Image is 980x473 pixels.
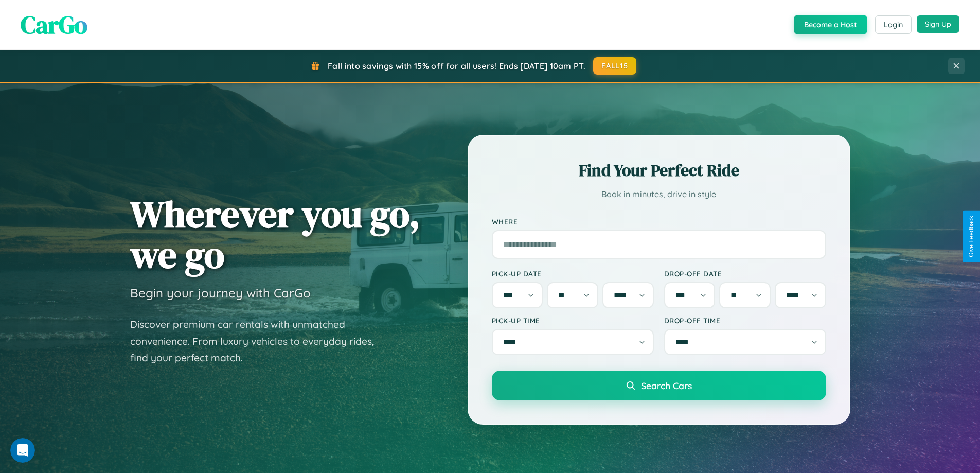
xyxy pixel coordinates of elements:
iframe: Intercom live chat [10,438,35,463]
button: FALL15 [593,57,636,75]
span: CarGo [21,8,87,42]
label: Pick-up Date [492,269,654,278]
h2: Find Your Perfect Ride [492,159,826,182]
h1: Wherever you go, we go [130,194,420,275]
button: Search Cars [492,371,826,400]
label: Drop-off Date [664,269,826,278]
button: Sign Up [917,15,959,33]
p: Book in minutes, drive in style [492,187,826,202]
label: Drop-off Time [664,316,826,325]
div: Give Feedback [968,216,975,257]
button: Login [875,15,912,34]
h3: Begin your journey with CarGo [130,285,311,301]
span: Search Cars [641,380,692,391]
label: Where [492,217,826,226]
button: Become a Host [794,15,867,34]
span: Fall into savings with 15% off for all users! Ends [DATE] 10am PT. [328,61,585,71]
p: Discover premium car rentals with unmatched convenience. From luxury vehicles to everyday rides, ... [130,316,387,366]
label: Pick-up Time [492,316,654,325]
